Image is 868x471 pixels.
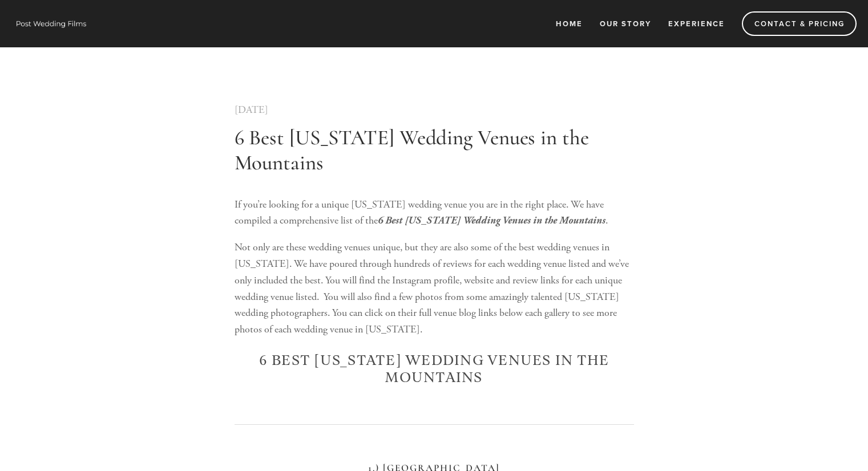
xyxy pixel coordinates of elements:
a: 6 Best [US_STATE] Wedding Venues in the Mountains [235,125,589,176]
a: Experience [661,14,732,33]
a: Home [548,14,590,33]
h2: 6 Best [US_STATE] Wedding Venues in the Mountains [235,352,634,387]
img: Wisconsin Wedding Videographer [11,15,91,32]
a: [DATE] [235,103,268,116]
p: If you’re looking for a unique [US_STATE] wedding venue you are in the right place. We have compi... [235,197,634,230]
a: Our Story [592,14,659,33]
em: 6 Best [US_STATE] Wedding Venues in the Mountains [378,214,605,226]
a: Contact & Pricing [742,11,857,36]
p: Not only are these wedding venues unique, but they are also some of the best wedding venues in [U... [235,239,634,338]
